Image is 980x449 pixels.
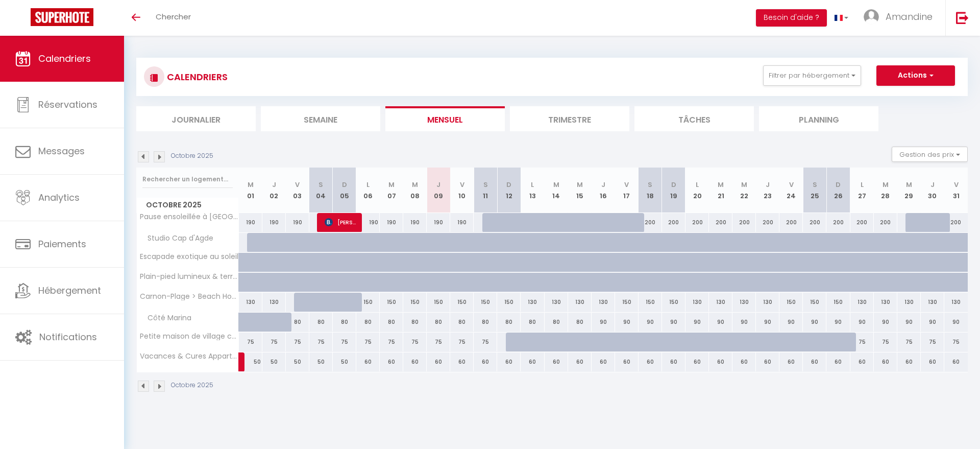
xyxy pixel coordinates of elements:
div: 75 [262,333,286,351]
div: 60 [897,352,921,371]
button: Filtrer par hébergement [763,65,861,86]
div: 190 [380,213,403,232]
input: Rechercher un logement... [142,170,233,188]
span: Analytics [38,191,80,204]
div: 90 [779,313,803,332]
p: Octobre 2025 [171,381,213,390]
div: 90 [944,313,968,332]
span: Côté Marina [138,313,194,324]
abbr: J [272,180,276,190]
div: 60 [615,352,639,371]
div: 60 [803,352,826,371]
div: 200 [826,213,850,232]
abbr: D [836,180,841,190]
th: 07 [380,168,403,213]
div: 60 [685,352,709,371]
abbr: L [861,180,864,190]
div: 50 [262,352,286,371]
th: 29 [897,168,921,213]
div: 200 [803,213,826,232]
div: 190 [239,213,262,232]
li: Planning [759,106,878,131]
div: 50 [286,352,309,371]
abbr: V [460,180,464,190]
div: 50 [309,352,333,371]
div: 130 [239,293,262,312]
abbr: S [318,180,323,190]
div: 150 [497,293,521,312]
th: 21 [709,168,732,213]
div: 150 [356,293,380,312]
div: 190 [286,213,309,232]
div: 60 [474,352,497,371]
div: 150 [450,293,474,312]
th: 31 [944,168,968,213]
span: Amandine [886,10,933,23]
div: 130 [545,293,568,312]
div: 200 [732,213,756,232]
div: 60 [450,352,474,371]
span: Paiements [38,238,86,250]
div: 60 [756,352,779,371]
li: Journalier [136,106,256,131]
div: 130 [874,293,897,312]
div: 80 [333,313,356,332]
div: 130 [709,293,732,312]
div: 150 [427,293,450,312]
div: 60 [921,352,944,371]
abbr: L [366,180,370,190]
div: 80 [568,313,592,332]
div: 130 [592,293,615,312]
div: 130 [921,293,944,312]
th: 06 [356,168,380,213]
div: 80 [356,313,380,332]
div: 50 [333,352,356,371]
span: Chercher [156,11,191,22]
th: 18 [639,168,662,213]
abbr: J [766,180,770,190]
div: 75 [921,333,944,351]
div: 150 [779,293,803,312]
th: 13 [521,168,544,213]
abbr: M [883,180,889,190]
div: 60 [826,352,850,371]
th: 27 [850,168,874,213]
abbr: V [789,180,794,190]
div: 75 [427,333,450,351]
img: Super Booking [31,8,93,26]
abbr: D [506,180,511,190]
div: 80 [497,313,521,332]
th: 08 [403,168,427,213]
th: 14 [545,168,568,213]
div: 130 [897,293,921,312]
div: 75 [309,333,333,351]
img: ... [864,9,879,25]
div: 150 [615,293,639,312]
span: Carnon-Plage > Beach House à 50m de la mer [138,293,240,300]
div: 60 [709,352,732,371]
th: 11 [474,168,497,213]
div: 90 [826,313,850,332]
div: 80 [521,313,544,332]
th: 10 [450,168,474,213]
abbr: J [930,180,935,190]
th: 28 [874,168,897,213]
div: 150 [403,293,427,312]
div: 80 [450,313,474,332]
div: 75 [380,333,403,351]
span: Hébergement [38,284,101,297]
div: 90 [732,313,756,332]
div: 150 [639,293,662,312]
th: 05 [333,168,356,213]
div: 60 [944,352,968,371]
span: Notifications [39,330,97,343]
div: 130 [262,293,286,312]
div: 80 [403,313,427,332]
span: Escapade exotique au soleil [138,253,238,261]
div: 80 [545,313,568,332]
abbr: J [436,180,440,190]
li: Tâches [634,106,754,131]
div: 90 [850,313,874,332]
abbr: M [412,180,418,190]
div: 90 [592,313,615,332]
